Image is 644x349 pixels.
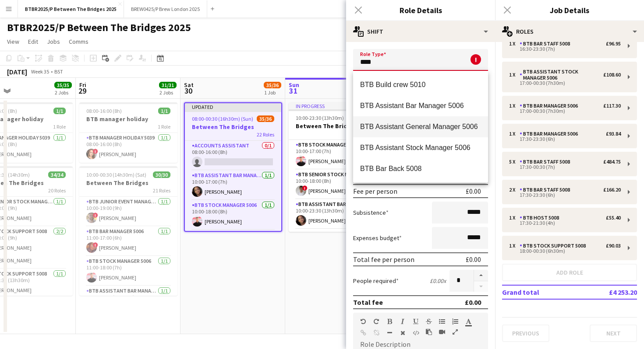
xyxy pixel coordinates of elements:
[474,270,488,281] button: Increase
[93,213,98,218] span: !
[426,318,432,325] button: Strikethrough
[47,38,60,45] span: Jobs
[509,193,621,197] div: 17:30-23:30 (6h)
[289,140,387,170] app-card-role: BTB Stock Manager 50061/110:00-17:00 (7h)[PERSON_NAME]
[509,137,621,141] div: 17:30-23:30 (6h)
[509,221,621,225] div: 17:30-21:30 (4h)
[79,133,177,163] app-card-role: BTB Manager Holiday 50391/108:00-16:00 (8h)![PERSON_NAME]
[257,131,274,138] span: 22 Roles
[520,41,573,47] div: BTB Bar Staff 5008
[603,159,621,165] div: £484.75
[124,0,207,17] button: BREW0425/P Brew London 2025
[79,115,177,123] h3: BTB manager holiday
[257,115,274,122] span: 35/36
[606,41,621,47] div: £96.95
[353,277,399,285] label: People required
[29,68,51,75] span: Week 35
[606,243,621,249] div: £90.03
[582,285,637,299] td: £4 253.20
[439,318,445,325] button: Unordered List
[509,72,520,78] div: 1 x
[509,249,621,253] div: 18:00-00:30 (6h30m)
[185,230,281,260] app-card-role: BTB Junior Event Manager 50391/1
[289,102,387,109] div: In progress
[495,21,644,42] div: Roles
[603,103,621,109] div: £117.30
[400,318,406,325] button: Italic
[509,243,520,249] div: 1 x
[413,329,419,336] button: HTML Code
[48,187,66,194] span: 20 Roles
[452,318,458,325] button: Ordered List
[7,38,19,45] span: View
[158,108,170,114] span: 1/1
[439,328,445,335] button: Insert video
[289,102,387,232] div: In progress10:00-23:30 (13h30m)20/20Between The Bridges13 RolesBTB Stock Manager 50061/110:00-17:...
[48,171,66,178] span: 34/34
[28,38,38,45] span: Edit
[353,234,402,242] label: Expenses budget
[465,318,471,325] button: Text Color
[360,101,481,110] span: BTB Assistant Bar Manager 5006
[185,141,281,171] app-card-role: Accounts Assistant0/108:00-16:00 (8h)
[360,318,366,325] button: Undo
[289,170,387,199] app-card-role: BTB Senior Stock Manager 50061/110:00-18:00 (8h)![PERSON_NAME]
[603,72,621,78] div: £108.60
[386,329,393,336] button: Horizontal Line
[353,209,389,216] label: Subsistence
[86,171,146,178] span: 10:00-00:30 (14h30m) (Sat)
[159,89,176,96] div: 2 Jobs
[360,80,481,89] span: BTB Build crew 5010
[386,318,393,325] button: Bold
[520,243,589,249] div: BTB Stock support 5008
[430,277,446,285] div: £0.00 x
[18,0,124,17] button: BTBR2025/P Between The Bridges 2025
[93,242,98,248] span: !
[353,298,383,307] div: Total fee
[55,89,71,96] div: 2 Jobs
[606,215,621,221] div: £55.40
[79,286,177,316] app-card-role: BTB Assistant Bar Manager 50061/111:00-23:30 (12h30m)
[426,328,432,335] button: Paste as plain text
[373,318,379,325] button: Redo
[509,215,520,221] div: 1 x
[264,89,281,96] div: 1 Job
[192,115,253,122] span: 08:00-00:30 (16h30m) (Sun)
[53,123,66,130] span: 1 Role
[7,21,191,34] h1: BTBR2025/P Between The Bridges 2025
[509,165,621,169] div: 17:30-00:30 (7h)
[185,103,281,110] div: Updated
[25,36,42,47] a: Edit
[289,81,299,89] span: Sun
[400,329,406,336] button: Clear Formatting
[520,215,563,221] div: BTB Host 5008
[7,67,27,76] div: [DATE]
[465,298,481,307] div: £0.00
[289,122,387,130] h3: Between The Bridges
[302,185,308,191] span: !
[79,81,86,89] span: Fri
[153,187,170,194] span: 21 Roles
[452,328,458,335] button: Fullscreen
[185,171,281,200] app-card-role: BTB Assistant Bar Manager 50061/110:00-17:00 (7h)[PERSON_NAME]
[185,200,281,230] app-card-role: BTB Stock Manager 50061/110:00-18:00 (8h)[PERSON_NAME]
[184,81,194,89] span: Sat
[289,199,387,229] app-card-role: BTB Assistant Bar Manager 50061/110:00-23:30 (13h30m)[PERSON_NAME]
[69,38,88,45] span: Comms
[466,255,481,264] div: £0.00
[346,21,495,42] div: Shift
[509,41,520,47] div: 1 x
[509,103,520,109] div: 1 x
[65,36,92,47] a: Comms
[509,47,621,51] div: 16:30-23:30 (7h)
[79,227,177,256] app-card-role: BTB Bar Manager 50061/111:00-17:00 (6h)![PERSON_NAME]
[520,159,573,165] div: BTB Bar Staff 5008
[509,159,520,165] div: 5 x
[86,108,122,114] span: 08:00-16:00 (8h)
[53,108,66,114] span: 1/1
[603,187,621,193] div: £166.20
[413,318,419,325] button: Underline
[520,187,573,193] div: BTB Bar Staff 5008
[79,102,177,163] app-job-card: 08:00-16:00 (8h)1/1BTB manager holiday1 RoleBTB Manager Holiday 50391/108:00-16:00 (8h)![PERSON_N...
